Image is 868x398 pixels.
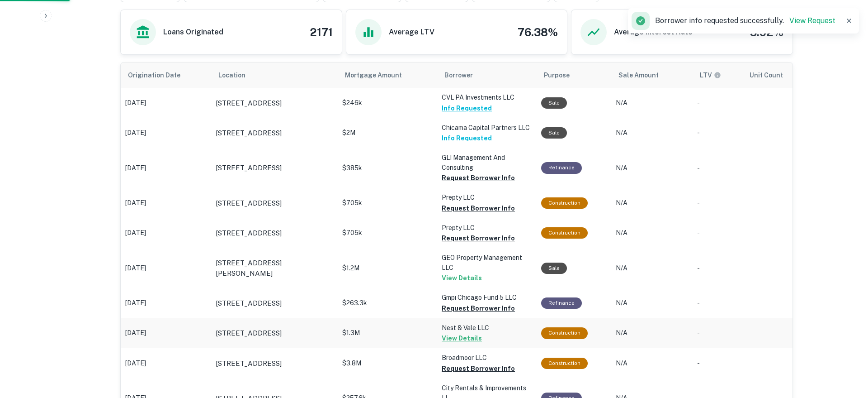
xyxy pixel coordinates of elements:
[616,328,688,338] p: N/A
[128,70,192,81] span: Origination Date
[697,328,738,338] p: -
[216,198,333,209] a: [STREET_ADDRESS]
[541,297,582,309] div: This loan purpose was for refinancing
[442,223,532,233] p: Prepty LLC
[310,24,333,40] h4: 2171
[125,128,207,138] p: [DATE]
[216,163,333,173] a: [STREET_ADDRESS]
[789,16,835,25] a: View Request
[700,70,712,80] h6: LTV
[216,358,333,369] a: [STREET_ADDRESS]
[342,328,433,338] p: $1.3M
[342,128,433,138] p: $2M
[345,70,414,81] span: Mortgage Amount
[216,98,333,109] a: [STREET_ADDRESS]
[541,127,567,139] div: Sale
[541,327,588,339] div: This loan purpose was for construction
[616,163,688,173] p: N/A
[216,198,282,209] p: [STREET_ADDRESS]
[823,326,868,369] iframe: Chat Widget
[125,359,207,368] p: [DATE]
[697,98,738,108] p: -
[442,103,492,114] button: Info Requested
[216,128,282,139] p: [STREET_ADDRESS]
[216,298,333,309] a: [STREET_ADDRESS]
[442,192,532,202] p: Prepty LLC
[389,27,434,38] h6: Average LTV
[616,264,688,273] p: N/A
[611,62,693,88] th: Sale Amount
[697,198,738,208] p: -
[216,298,282,309] p: [STREET_ADDRESS]
[342,228,433,238] p: $705k
[125,228,207,238] p: [DATE]
[614,27,693,38] h6: Average Interest Rate
[442,353,532,363] p: Broadmoor LLC
[442,233,515,244] button: Request Borrower Info
[216,98,282,109] p: [STREET_ADDRESS]
[125,198,207,208] p: [DATE]
[697,359,738,368] p: -
[541,358,588,369] div: This loan purpose was for construction
[442,303,515,314] button: Request Borrower Info
[342,163,433,173] p: $385k
[541,263,567,274] div: Sale
[442,273,482,283] button: View Details
[437,62,537,88] th: Borrower
[218,70,257,81] span: Location
[697,228,738,238] p: -
[616,198,688,208] p: N/A
[697,128,738,138] p: -
[342,298,433,308] p: $263.3k
[697,264,738,273] p: -
[216,228,282,239] p: [STREET_ADDRESS]
[541,162,582,173] div: This loan purpose was for refinancing
[216,328,333,339] a: [STREET_ADDRESS]
[544,70,581,81] span: Purpose
[750,70,795,81] span: Unit Count
[616,298,688,308] p: N/A
[125,163,207,173] p: [DATE]
[541,197,588,209] div: This loan purpose was for construction
[442,293,532,302] p: Gmpi Chicago Fund 5 LLC
[541,97,567,109] div: Sale
[216,358,282,369] p: [STREET_ADDRESS]
[442,92,532,102] p: CVL PA Investments LLC
[442,363,515,374] button: Request Borrower Info
[697,298,738,308] p: -
[342,264,433,273] p: $1.2M
[342,198,433,208] p: $705k
[125,328,207,338] p: [DATE]
[125,264,207,273] p: [DATE]
[216,328,282,339] p: [STREET_ADDRESS]
[121,62,211,88] th: Origination Date
[442,323,532,333] p: Nest & Vale LLC
[537,62,611,88] th: Purpose
[655,15,835,26] p: Borrower info requested successfully.
[216,228,333,239] a: [STREET_ADDRESS]
[618,70,670,81] span: Sale Amount
[442,203,515,214] button: Request Borrower Info
[342,359,433,368] p: $3.8M
[444,70,473,81] span: Borrower
[442,153,532,173] p: GLI Management And Consulting
[442,333,482,344] button: View Details
[616,98,688,108] p: N/A
[700,70,733,80] span: LTVs displayed on the website are for informational purposes only and may be reported incorrectly...
[616,228,688,238] p: N/A
[693,62,742,88] th: LTVs displayed on the website are for informational purposes only and may be reported incorrectly...
[442,123,532,133] p: Chicama Capital Partners LLC
[211,62,338,88] th: Location
[216,258,333,279] a: [STREET_ADDRESS][PERSON_NAME]
[216,128,333,139] a: [STREET_ADDRESS]
[700,70,721,80] div: LTVs displayed on the website are for informational purposes only and may be reported incorrectly...
[338,62,437,88] th: Mortgage Amount
[125,98,207,108] p: [DATE]
[442,173,515,183] button: Request Borrower Info
[442,253,532,273] p: GEO Property Management LLC
[342,98,433,108] p: $246k
[616,128,688,138] p: N/A
[216,163,282,173] p: [STREET_ADDRESS]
